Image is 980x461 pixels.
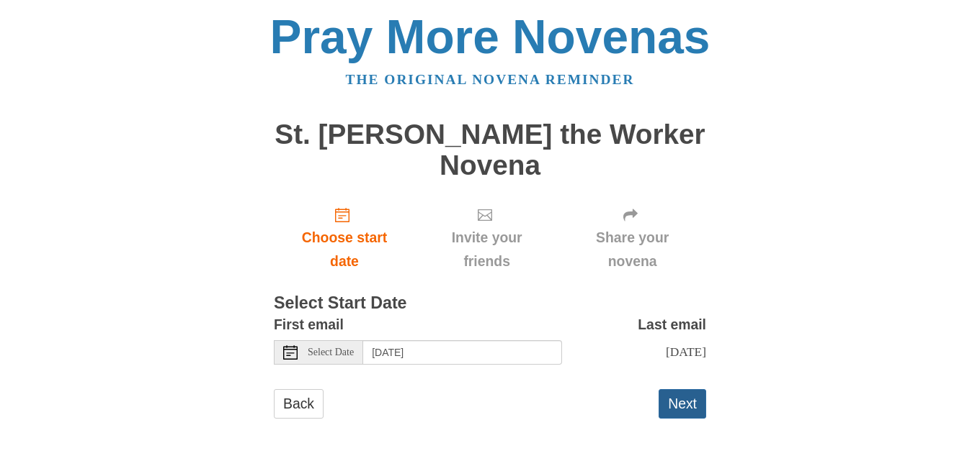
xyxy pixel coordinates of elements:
[274,389,324,419] a: Back
[558,195,706,280] div: Click "Next" to confirm your start date first.
[274,195,415,280] a: Choose start date
[270,10,710,63] a: Pray More Novenas
[308,347,354,357] span: Select Date
[274,119,706,181] h1: St. [PERSON_NAME] the Worker Novena
[288,226,401,273] span: Choose start date
[429,226,544,273] span: Invite your friends
[638,313,706,337] label: Last email
[573,226,692,273] span: Share your novena
[415,195,558,280] div: Click "Next" to confirm your start date first.
[274,294,706,313] h3: Select Start Date
[659,389,706,419] button: Next
[666,344,706,359] span: [DATE]
[346,72,635,87] a: The original novena reminder
[274,313,344,337] label: First email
